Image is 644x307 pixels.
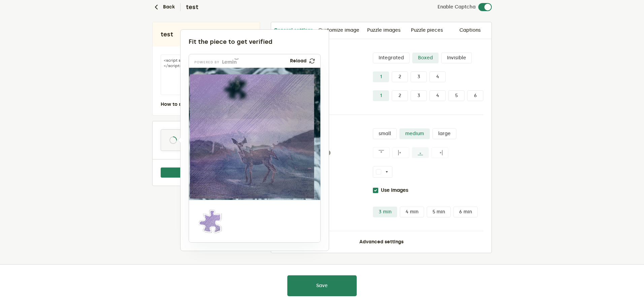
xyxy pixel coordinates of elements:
p: Reload [290,58,307,64]
p: powered by [194,61,220,64]
div: Fit the piece to get verified [189,38,321,46]
img: Lemin logo [222,58,239,64]
img: refresh.png [309,58,315,64]
img: f31444fa-f065-4e2a-98e1-37b4bf59337f.png [189,68,407,200]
